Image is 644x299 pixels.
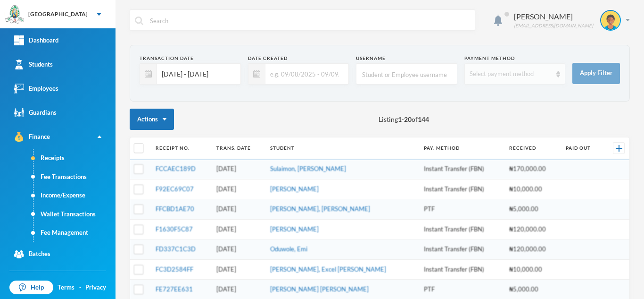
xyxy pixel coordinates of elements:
[14,108,57,118] div: Guardians
[5,5,24,24] img: logo
[419,137,504,159] th: Pay. Method
[504,199,561,220] td: ₦5,000.00
[504,179,561,199] td: ₦10,000.00
[149,10,470,31] input: Search
[419,259,504,280] td: Instant Transfer (FBN)
[9,281,53,295] a: Help
[151,137,212,159] th: Receipt No.
[156,205,194,213] a: FFCBD1AE70
[270,225,319,233] a: [PERSON_NAME]
[270,205,370,213] a: [PERSON_NAME], [PERSON_NAME]
[58,283,74,292] a: Terms
[504,239,561,260] td: ₦120,000.00
[419,199,504,220] td: PTF
[504,259,561,280] td: ₦10,000.00
[156,245,196,253] a: FD337C1C3D
[33,223,116,242] a: Fee Management
[419,179,504,199] td: Instant Transfer (FBN)
[270,245,307,253] a: Oduwole, Emi
[270,185,319,193] a: [PERSON_NAME]
[379,114,429,124] span: Listing - of
[212,219,265,239] td: [DATE]
[156,225,193,233] a: F1630F5C87
[419,159,504,179] td: Instant Transfer (FBN)
[28,10,88,18] div: [GEOGRAPHIC_DATA]
[504,219,561,239] td: ₦120,000.00
[212,179,265,199] td: [DATE]
[212,199,265,220] td: [DATE]
[14,35,58,45] div: Dashboard
[418,115,429,123] b: 144
[514,22,593,29] div: [EMAIL_ADDRESS][DOMAIN_NAME]
[514,11,593,22] div: [PERSON_NAME]
[14,132,50,142] div: Finance
[270,165,346,172] a: Sulaimon, [PERSON_NAME]
[33,205,116,224] a: Wallet Transactions
[33,149,116,168] a: Receipts
[270,285,369,293] a: [PERSON_NAME] [PERSON_NAME]
[464,55,566,62] div: Payment Method
[212,239,265,260] td: [DATE]
[79,283,81,292] div: ·
[33,168,116,187] a: Fee Transactions
[130,109,174,130] button: Actions
[14,249,50,259] div: Batches
[212,137,265,159] th: Trans. Date
[248,55,349,62] div: Date Created
[156,185,194,193] a: F92EC69C07
[616,145,622,152] img: +
[212,159,265,179] td: [DATE]
[156,165,196,172] a: FCCAEC189D
[398,115,402,123] b: 1
[135,17,143,25] img: search
[419,219,504,239] td: Instant Transfer (FBN)
[504,137,561,159] th: Received
[361,64,452,85] input: Student or Employee username
[212,259,265,280] td: [DATE]
[561,137,603,159] th: Paid Out
[504,159,561,179] td: ₦170,000.00
[270,265,386,273] a: [PERSON_NAME], Excel [PERSON_NAME]
[470,69,552,79] div: Select payment method
[265,137,419,159] th: Student
[601,11,620,30] img: STUDENT
[404,115,412,123] b: 20
[265,63,344,85] input: e.g. 09/08/2025 - 09/09/2025
[419,239,504,260] td: Instant Transfer (FBN)
[85,283,106,292] a: Privacy
[14,60,53,69] div: Students
[356,55,457,62] div: Username
[140,55,241,62] div: Transaction Date
[14,84,58,94] div: Employees
[157,63,236,85] input: e.g. 09/08/2025 - 09/09/2025
[156,285,193,293] a: FE727EE631
[572,63,620,84] button: Apply Filter
[156,265,193,273] a: FC3D2584FF
[33,186,116,205] a: Income/Expense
